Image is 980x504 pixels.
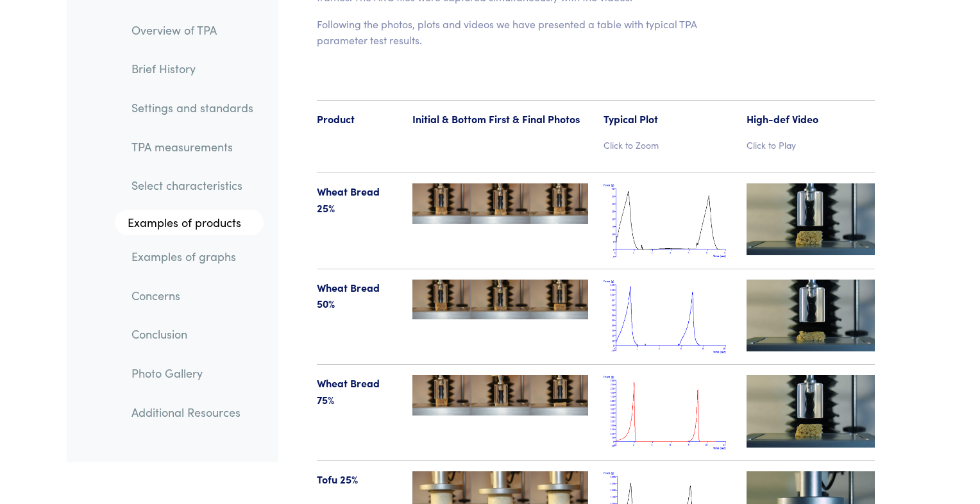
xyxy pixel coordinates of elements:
a: Additional Resources [121,398,264,427]
p: Wheat Bread 75% [317,375,397,408]
p: Tofu 25% [317,471,397,488]
img: wheat_bread-75-123-tpa.jpg [412,375,588,416]
p: Click to Play [747,138,875,152]
img: wheat_bread-50-123-tpa.jpg [412,280,588,320]
a: TPA measurements [121,132,264,162]
a: Brief History [121,55,264,84]
a: Select characteristics [121,171,264,201]
p: Product [317,111,397,128]
img: wheat_bread_tpa_75.png [604,375,732,450]
p: Following the photos, plots and videos we have presented a table with typical TPA parameter test ... [317,16,716,49]
img: wheat_bread-videotn-75.jpg [747,375,875,447]
p: Typical Plot [604,111,732,128]
a: Overview of TPA [121,15,264,45]
a: Examples of products [115,210,264,236]
a: Settings and standards [121,93,264,122]
img: wheat_bread-videotn-50.jpg [747,280,875,351]
p: Wheat Bread 25% [317,183,397,216]
a: Conclusion [121,320,264,349]
img: wheat_bread_tpa_25.png [604,183,732,258]
img: wheat_bread-25-123-tpa.jpg [412,183,588,224]
img: wheat_bread-videotn-25.jpg [747,183,875,255]
a: Examples of graphs [121,242,264,271]
p: Click to Zoom [604,138,732,152]
a: Concerns [121,281,264,310]
a: Photo Gallery [121,358,264,388]
p: Wheat Bread 50% [317,280,397,312]
p: High-def Video [747,111,875,128]
p: Initial & Bottom First & Final Photos [412,111,588,128]
img: wheat_bread_tpa_50.png [604,280,732,355]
